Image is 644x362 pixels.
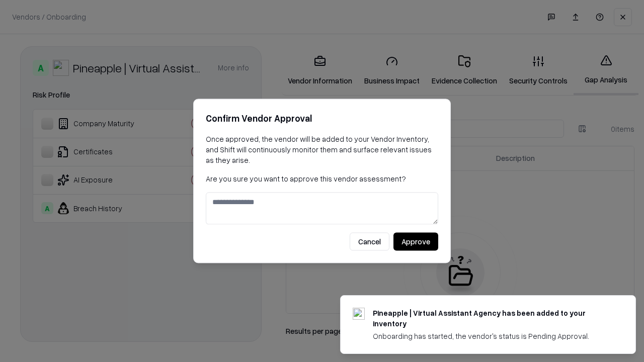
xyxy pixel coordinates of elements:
button: Approve [393,233,438,251]
p: Once approved, the vendor will be added to your Vendor Inventory, and Shift will continuously mon... [206,134,438,165]
p: Are you sure you want to approve this vendor assessment? [206,173,438,184]
button: Cancel [350,233,389,251]
h2: Confirm Vendor Approval [206,111,438,126]
div: Pineapple | Virtual Assistant Agency has been added to your inventory [373,308,611,329]
div: Onboarding has started, the vendor's status is Pending Approval. [373,331,611,341]
img: trypineapple.com [353,308,365,320]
